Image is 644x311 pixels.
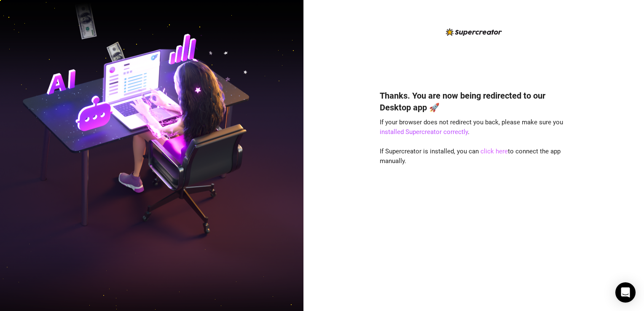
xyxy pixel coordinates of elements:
[380,90,568,113] h4: Thanks. You are now being redirected to our Desktop app 🚀
[380,128,468,136] a: installed Supercreator correctly
[380,118,563,136] span: If your browser does not redirect you back, please make sure you .
[446,28,502,36] img: logo-BBDzfeDw.svg
[480,147,508,155] a: click here
[380,147,561,165] span: If Supercreator is installed, you can to connect the app manually.
[615,282,636,303] div: Open Intercom Messenger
